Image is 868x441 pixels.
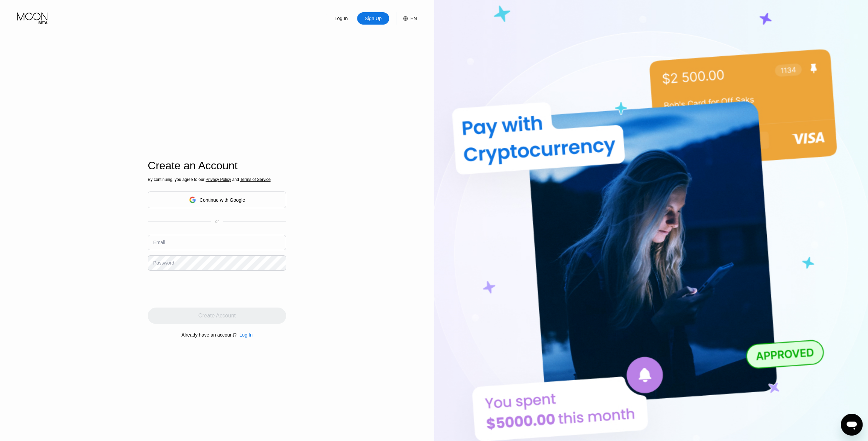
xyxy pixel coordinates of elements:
[231,177,240,182] span: and
[148,177,286,182] div: By continuing, you agree to our
[153,240,165,245] div: Email
[148,276,251,302] iframe: reCAPTCHA
[153,260,174,266] div: Password
[334,15,349,22] div: Log In
[325,12,357,25] div: Log In
[357,12,389,25] div: Sign Up
[148,159,286,172] div: Create an Account
[215,219,219,224] div: or
[206,177,231,182] span: Privacy Policy
[240,177,270,182] span: Terms of Service
[396,12,417,25] div: EN
[841,414,863,436] iframe: Кнопка запуска окна обмена сообщениями
[181,332,237,338] div: Already have an account?
[364,15,382,22] div: Sign Up
[410,16,417,21] div: EN
[239,332,253,338] div: Log In
[237,332,253,338] div: Log In
[148,191,286,208] div: Continue with Google
[200,197,245,203] div: Continue with Google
